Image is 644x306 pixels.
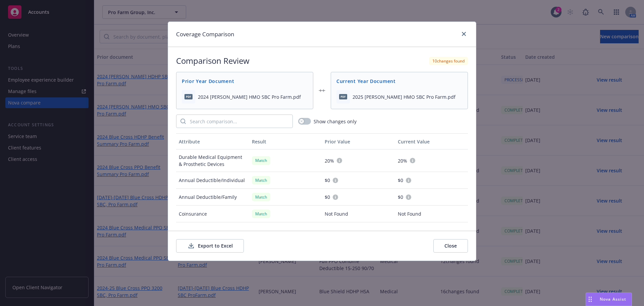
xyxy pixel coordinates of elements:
button: Current Value [395,133,468,149]
a: close [460,30,468,38]
div: 10 changes found [429,57,468,65]
div: Attribute [179,138,247,145]
div: Match [252,210,270,218]
span: Not Found [325,210,348,217]
button: Close [433,239,468,253]
div: Prior Value [325,138,392,145]
input: Search comparison... [186,115,292,128]
h2: Comparison Review [176,55,250,67]
div: Match [252,176,270,184]
div: Durable Medical Equipment & Prosthetic Devices [176,149,249,172]
button: Prior Value [322,133,395,149]
span: $0 [325,193,330,201]
div: Coinsurance [176,206,249,222]
div: Annual Deductible/Individual [176,172,249,189]
div: Office Visit/Exam [176,222,249,239]
div: Current Value [398,138,466,145]
div: Drag to move [586,293,594,306]
span: Not Found [398,210,421,217]
button: Result [249,133,322,149]
div: Result [252,138,320,145]
button: Export to Excel [176,239,244,253]
button: Nova Assist [586,293,632,306]
h1: Coverage Comparison [176,30,234,39]
div: Match [252,193,270,201]
span: 20% [325,157,334,164]
span: $0 [398,193,403,201]
span: 20% [398,157,407,164]
span: Prior Year Document [182,78,308,85]
span: 2025 [PERSON_NAME] HMO SBC Pro Farm.pdf [353,93,455,100]
span: Show changes only [314,118,357,125]
span: 2024 [PERSON_NAME] HMO SBC Pro Farm.pdf [198,93,301,100]
button: Attribute [176,133,249,149]
span: Current Year Document [336,78,462,85]
div: Annual Deductible/Family [176,189,249,206]
span: $0 [398,177,403,184]
svg: Search [180,119,186,124]
span: Nova Assist [600,296,626,302]
div: Match [252,156,270,165]
span: $0 [325,177,330,184]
